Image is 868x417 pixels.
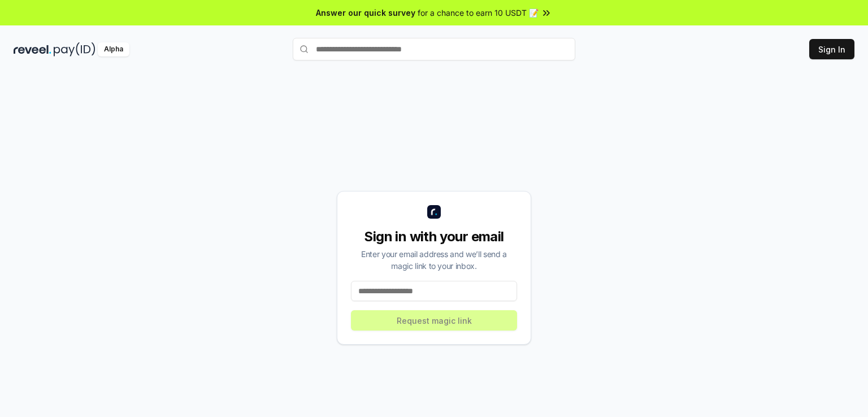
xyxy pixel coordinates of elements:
img: pay_id [54,42,96,57]
span: for a chance to earn 10 USDT 📝 [418,7,539,19]
span: Answer our quick survey [316,7,415,19]
div: Enter your email address and we’ll send a magic link to your inbox. [351,248,517,272]
div: Alpha [98,42,129,57]
img: reveel_dark [14,42,51,57]
div: Sign in with your email [351,228,517,246]
img: logo_small [427,205,441,219]
button: Sign In [809,39,854,59]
